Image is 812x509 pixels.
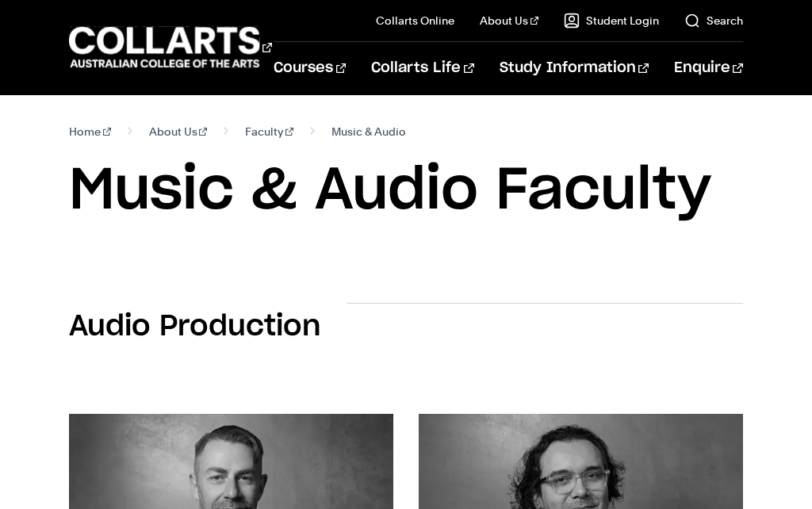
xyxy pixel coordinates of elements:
[69,25,234,70] div: Go to homepage
[69,155,743,227] h1: Music & Audio Faculty
[69,121,111,143] a: Home
[331,121,406,143] span: Music & Audio
[245,121,293,143] a: Faculty
[500,42,649,94] a: Study Information
[564,13,659,29] a: Student Login
[674,42,743,94] a: Enquire
[684,13,743,29] a: Search
[149,121,208,143] a: About Us
[371,42,473,94] a: Collarts Life
[274,42,346,94] a: Courses
[69,309,321,344] h2: Audio Production
[376,13,454,29] a: Collarts Online
[480,13,538,29] a: About Us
